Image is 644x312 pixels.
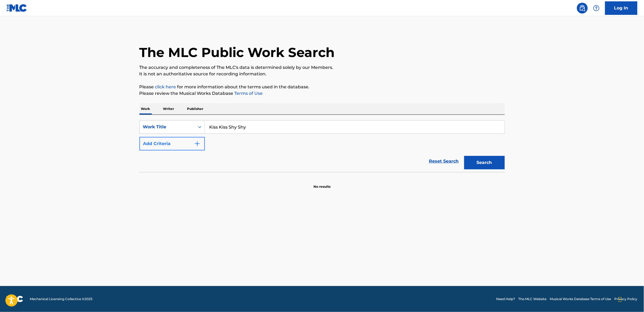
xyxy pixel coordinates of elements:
[605,1,638,15] a: Log In
[143,124,192,130] div: Work Title
[233,91,263,96] a: Terms of Use
[617,286,644,312] iframe: Chat Widget
[464,156,505,169] button: Search
[615,297,638,301] a: Privacy Policy
[591,3,602,14] div: Help
[519,297,547,301] a: The MLC Website
[155,84,176,89] a: click here
[6,296,23,302] img: logo
[139,64,505,71] p: The accuracy and completeness of The MLC's data is determined solely by our Members.
[617,286,644,312] div: チャットウィジェット
[162,103,176,115] p: Writer
[6,4,27,12] img: MLC Logo
[593,5,600,11] img: help
[194,140,201,147] img: 9d2ae6d4665cec9f34b9.svg
[139,137,205,150] button: Add Criteria
[139,103,152,115] p: Work
[139,90,505,97] p: Please review the Musical Works Database
[186,103,205,115] p: Publisher
[619,291,622,308] div: ドラッグ
[577,3,588,14] a: Public Search
[139,120,505,172] form: Search Form
[139,84,505,90] p: Please for more information about the terms used in the database.
[579,5,586,11] img: search
[313,178,331,189] p: No results
[550,297,611,301] a: Musical Works Database Terms of Use
[139,71,505,77] p: It is not an authoritative source for recording information.
[30,297,92,301] span: Mechanical Licensing Collective © 2025
[426,155,462,167] a: Reset Search
[139,44,335,61] h1: The MLC Public Work Search
[496,297,515,301] a: Need Help?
